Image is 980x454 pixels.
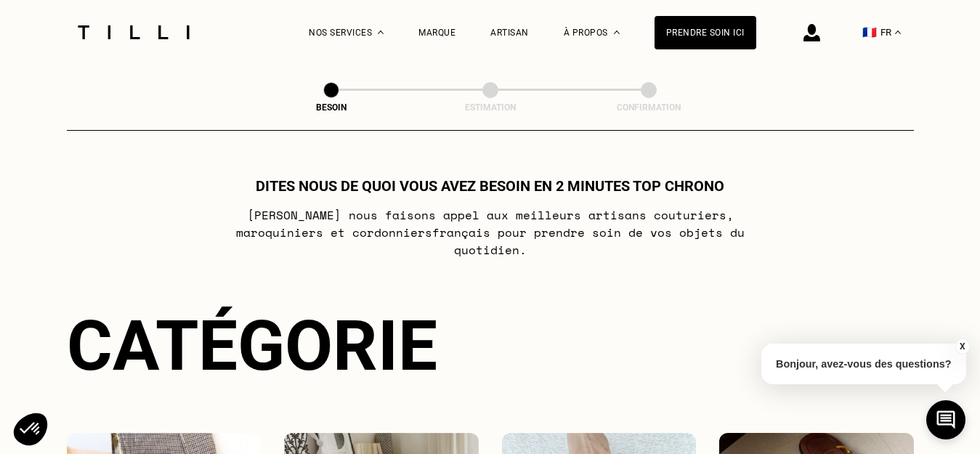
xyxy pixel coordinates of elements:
[614,31,620,34] img: Menu déroulant à propos
[67,305,914,386] div: Catégorie
[895,31,901,34] img: menu déroulant
[202,206,778,259] p: [PERSON_NAME] nous faisons appel aux meilleurs artisans couturiers , maroquiniers et cordonniers ...
[490,28,529,38] a: Artisan
[955,339,969,354] button: X
[803,24,820,41] img: icône connexion
[576,102,721,113] div: Confirmation
[761,344,966,384] p: Bonjour, avez-vous des questions?
[418,28,455,38] a: Marque
[259,102,404,113] div: Besoin
[256,177,724,195] h1: Dites nous de quoi vous avez besoin en 2 minutes top chrono
[378,31,384,34] img: Menu déroulant
[655,16,756,49] a: Prendre soin ici
[862,25,877,39] span: 🇫🇷
[73,25,195,39] img: Logo du service de couturière Tilli
[418,102,563,113] div: Estimation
